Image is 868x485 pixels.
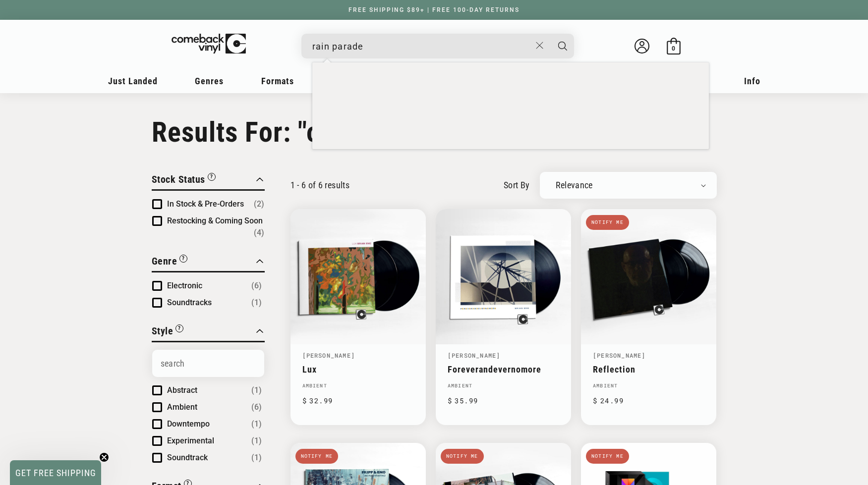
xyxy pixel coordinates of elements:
span: Info [744,76,760,86]
a: FREE SHIPPING $89+ | FREE 100-DAY RETURNS [339,6,529,13]
span: Soundtracks [167,298,212,307]
button: Filter by Genre [152,254,188,271]
button: Filter by Style [152,323,184,341]
a: [PERSON_NAME] [448,351,501,359]
input: When autocomplete results are available use up and down arrows to review and enter to select [312,36,531,56]
span: Restocking & Coming Soon [167,216,263,225]
a: Lux [302,364,414,375]
span: Number of products: (6) [251,401,262,413]
p: 1 - 6 of 6 results [290,180,349,190]
a: Foreverandevernomore [448,364,559,375]
span: Number of products: (6) [251,280,262,292]
button: Filter by Stock Status [152,172,216,189]
span: Number of products: (1) [251,435,262,447]
span: Genre [152,255,177,267]
label: sort by [504,178,530,192]
span: Just Landed [108,76,158,86]
span: Downtempo [167,419,210,429]
a: [PERSON_NAME] [302,351,355,359]
span: Electronic [167,281,202,290]
button: Close teaser [99,452,109,462]
div: GET FREE SHIPPINGClose teaser [10,460,101,485]
span: Soundtrack [167,453,208,462]
span: Genres [195,76,224,86]
span: GET FREE SHIPPING [15,468,96,478]
span: Formats [261,76,294,86]
span: Number of products: (2) [254,198,264,210]
h1: Results For: "opal" [152,116,717,149]
span: Ambient [167,402,197,412]
span: Number of products: (4) [254,227,264,239]
span: 0 [672,45,675,52]
span: Number of products: (1) [251,297,262,309]
span: In Stock & Pre-Orders [167,199,244,209]
span: Number of products: (1) [251,418,262,430]
span: Abstract [167,385,197,395]
button: Close [530,35,549,56]
span: Number of products: (1) [251,384,262,396]
span: Number of products: (1) [251,452,262,464]
span: Stock Status [152,173,205,185]
span: Style [152,325,174,337]
button: Search [550,34,575,58]
input: Search Options [152,350,264,377]
a: Reflection [593,364,704,375]
div: Search [301,34,574,58]
a: [PERSON_NAME] [593,351,646,359]
span: Experimental [167,436,214,445]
